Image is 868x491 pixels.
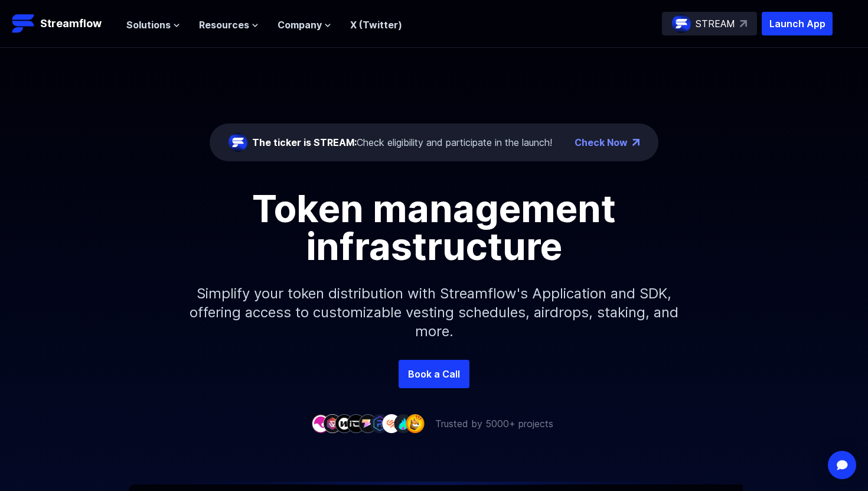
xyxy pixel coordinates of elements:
img: company-2 [323,414,342,433]
p: Trusted by 5000+ projects [435,417,553,431]
a: Book a Call [399,360,469,388]
img: company-3 [335,414,354,433]
img: streamflow-logo-circle.png [672,14,691,33]
span: Solutions [126,18,171,32]
p: Simplify your token distribution with Streamflow's Application and SDK, offering access to custom... [180,265,688,360]
img: company-8 [394,414,413,433]
a: Streamflow [12,12,115,35]
div: Check eligibility and participate in the launch! [252,135,552,149]
a: Check Now [575,135,628,149]
button: Resources [199,18,259,32]
img: top-right-arrow.png [632,139,639,146]
button: Company [278,18,331,32]
img: top-right-arrow.svg [740,20,747,27]
p: STREAM [696,17,735,31]
img: streamflow-logo-circle.png [229,133,247,152]
a: STREAM [662,12,757,35]
img: company-9 [406,414,425,433]
button: Launch App [762,12,833,35]
a: X (Twitter) [350,19,402,31]
img: Streamflow Logo [12,12,35,35]
img: company-4 [347,414,366,433]
span: Resources [199,18,249,32]
img: company-1 [311,414,330,433]
span: Company [278,18,322,32]
img: company-7 [382,414,401,433]
img: company-6 [370,414,389,433]
img: company-5 [358,414,377,433]
span: The ticker is STREAM: [252,136,357,148]
h1: Token management infrastructure [168,190,700,265]
p: Streamflow [40,15,102,32]
div: Open Intercom Messenger [828,451,856,479]
button: Solutions [126,18,180,32]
